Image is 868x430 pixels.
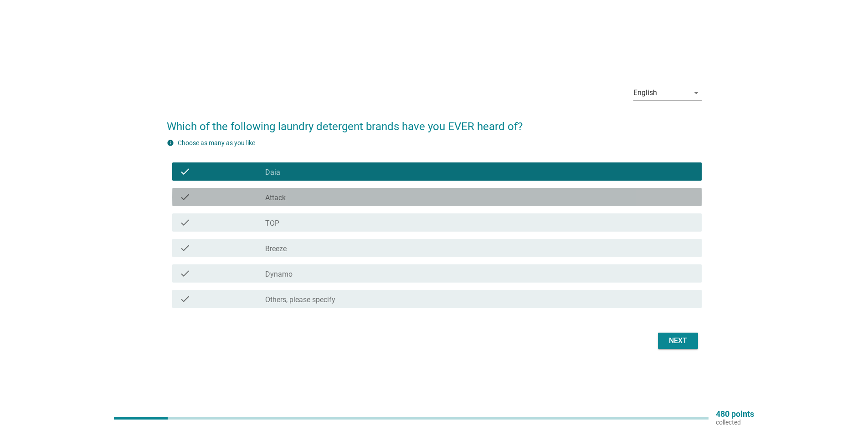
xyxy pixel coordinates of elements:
i: check [180,166,190,177]
i: check [180,217,190,228]
label: Choose as many as you like [178,139,255,147]
p: collected [716,418,754,426]
i: check [180,192,190,202]
label: Daia [265,168,280,177]
label: Breeze [265,244,287,253]
div: English [633,89,657,97]
h2: Which of the following laundry detergent brands have you EVER heard of? [167,109,702,135]
div: Next [665,335,691,346]
label: TOP [265,219,279,228]
i: info [167,139,174,147]
i: check [180,293,190,304]
label: Attack [265,193,286,202]
i: check [180,268,190,279]
i: arrow_drop_down [691,87,702,98]
button: Next [658,333,698,349]
i: check [180,243,190,253]
label: Dynamo [265,270,293,279]
p: 480 points [716,410,754,418]
label: Others, please specify [265,295,335,304]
